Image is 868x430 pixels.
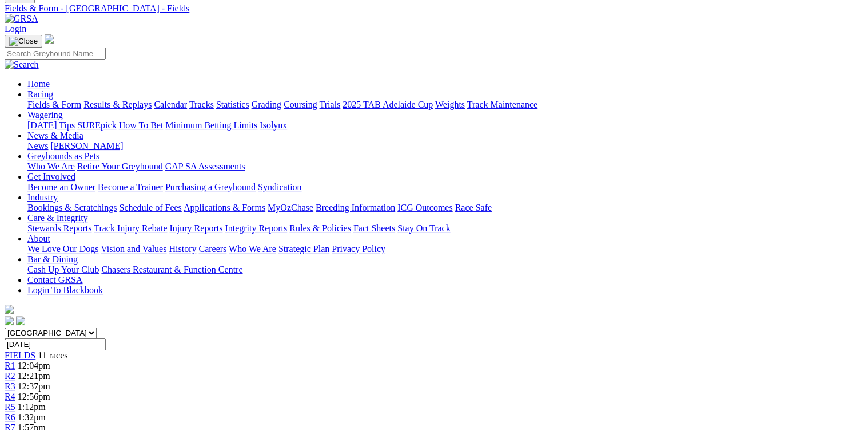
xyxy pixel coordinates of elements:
[467,100,537,109] a: Track Maintenance
[353,223,395,233] a: Fact Sheets
[27,223,91,233] a: Stewards Reports
[27,120,75,130] a: [DATE] Tips
[27,285,103,295] a: Login To Blackbook
[5,305,14,314] img: logo-grsa-white.png
[50,141,123,151] a: [PERSON_NAME]
[27,100,863,110] div: Racing
[278,244,329,254] a: Strategic Plan
[27,265,863,275] div: Bar & Dining
[27,172,75,182] a: Get Involved
[27,265,99,274] a: Cash Up Your Club
[5,316,14,325] img: facebook.svg
[169,223,222,233] a: Injury Reports
[5,402,15,412] a: R5
[5,35,42,48] button: Toggle navigation
[260,120,287,130] a: Isolynx
[27,100,81,109] a: Fields & Form
[5,361,15,370] a: R1
[27,244,98,254] a: We Love Our Dogs
[189,100,214,109] a: Tracks
[77,161,163,171] a: Retire Your Greyhound
[18,402,46,412] span: 1:12pm
[27,182,863,192] div: Get Involved
[5,371,15,381] a: R2
[27,131,83,140] a: News & Media
[77,120,116,130] a: SUREpick
[165,120,257,130] a: Minimum Betting Limits
[45,34,54,44] img: logo-grsa-white.png
[5,350,35,360] a: FIELDS
[5,392,15,401] a: R4
[5,338,106,350] input: Select date
[18,371,50,381] span: 12:21pm
[5,381,15,391] a: R3
[18,361,50,370] span: 12:04pm
[397,223,450,233] a: Stay On Track
[27,89,53,99] a: Racing
[94,223,167,233] a: Track Injury Rebate
[435,100,465,109] a: Weights
[9,37,38,46] img: Close
[27,192,58,202] a: Industry
[101,265,242,274] a: Chasers Restaurant & Function Centre
[5,48,106,60] input: Search
[119,120,164,130] a: How To Bet
[27,244,863,254] div: About
[27,141,48,151] a: News
[284,100,317,109] a: Coursing
[27,79,50,89] a: Home
[83,100,152,109] a: Results & Replays
[27,203,863,213] div: Industry
[165,182,256,192] a: Purchasing a Greyhound
[198,244,226,254] a: Careers
[319,100,340,109] a: Trials
[252,100,281,109] a: Grading
[316,203,395,212] a: Breeding Information
[27,213,88,223] a: Care & Integrity
[289,223,351,233] a: Rules & Policies
[27,161,75,171] a: Who We Are
[169,244,196,254] a: History
[27,203,117,212] a: Bookings & Scratchings
[27,234,50,243] a: About
[18,392,50,401] span: 12:56pm
[16,316,25,325] img: twitter.svg
[397,203,452,212] a: ICG Outcomes
[332,244,385,254] a: Privacy Policy
[229,244,276,254] a: Who We Are
[27,151,99,161] a: Greyhounds as Pets
[98,182,163,192] a: Become a Trainer
[27,110,63,120] a: Wagering
[154,100,187,109] a: Calendar
[455,203,491,212] a: Race Safe
[38,350,67,360] span: 11 races
[5,60,39,70] img: Search
[27,182,95,192] a: Become an Owner
[27,275,82,285] a: Contact GRSA
[27,254,78,264] a: Bar & Dining
[5,3,863,14] a: Fields & Form - [GEOGRAPHIC_DATA] - Fields
[165,161,245,171] a: GAP SA Assessments
[18,412,46,422] span: 1:32pm
[27,161,863,172] div: Greyhounds as Pets
[184,203,265,212] a: Applications & Forms
[27,120,863,131] div: Wagering
[119,203,181,212] a: Schedule of Fees
[27,223,863,234] div: Care & Integrity
[216,100,249,109] a: Statistics
[5,24,26,34] a: Login
[27,141,863,151] div: News & Media
[258,182,301,192] a: Syndication
[5,14,38,24] img: GRSA
[225,223,287,233] a: Integrity Reports
[5,412,15,422] a: R6
[268,203,313,212] a: MyOzChase
[343,100,433,109] a: 2025 TAB Adelaide Cup
[18,381,50,391] span: 12:37pm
